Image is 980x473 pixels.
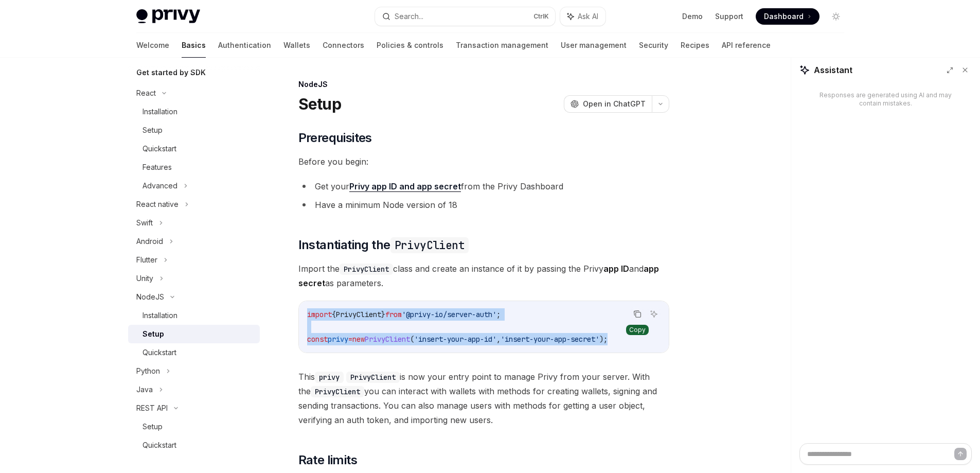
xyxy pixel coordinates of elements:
div: Setup [142,421,163,433]
img: light logo [136,9,200,24]
span: Dashboard [764,11,804,22]
code: privy [315,372,344,383]
span: new [352,335,365,344]
div: Copy [626,325,649,335]
button: Search...CtrlK [375,7,555,26]
span: '@privy-io/server-auth' [402,310,496,319]
span: ; [496,310,501,319]
div: Features [142,161,172,173]
span: Ask AI [578,11,598,22]
span: from [385,310,402,319]
div: NodeJS [298,79,669,90]
div: Quickstart [142,346,176,359]
div: Search... [395,10,423,23]
span: ); [599,335,608,344]
div: Java [136,383,153,396]
a: Support [715,11,743,22]
div: Advanced [142,180,177,192]
span: Ctrl K [533,12,549,21]
a: Recipes [681,33,709,58]
span: , [496,335,501,344]
li: Get your from the Privy Dashboard [298,179,669,194]
a: Transaction management [456,33,548,58]
div: Setup [142,328,164,340]
a: Features [128,158,260,177]
div: REST API [136,402,168,414]
div: React native [136,198,179,211]
div: Python [136,365,160,377]
span: Prerequisites [298,130,372,146]
a: Policies & controls [377,33,443,58]
span: Before you begin: [298,154,669,169]
span: ( [410,335,414,344]
button: Open in ChatGPT [564,95,652,113]
span: = [348,335,352,344]
a: Authentication [218,33,271,58]
span: const [307,335,328,344]
span: PrivyClient [365,335,410,344]
span: 'insert-your-app-id' [414,335,496,344]
a: Privy app ID and app secret [349,181,461,192]
code: PrivyClient [346,372,400,383]
a: Setup [128,121,260,139]
a: Quickstart [128,436,260,454]
button: Send message [954,448,967,460]
span: privy [328,335,348,344]
span: Import the class and create an instance of it by passing the Privy and as parameters. [298,261,669,290]
a: Dashboard [756,8,819,25]
div: Responses are generated using AI and may contain mistakes. [816,91,955,108]
li: Have a minimum Node version of 18 [298,198,669,212]
a: Security [639,33,668,58]
a: Wallets [283,33,310,58]
span: Rate limits [298,452,357,468]
span: import [307,310,332,319]
button: Copy the contents from the code block [631,307,644,321]
code: PrivyClient [340,264,393,275]
a: User management [561,33,627,58]
a: Demo [682,11,703,22]
div: Swift [136,217,153,229]
button: Ask AI [560,7,605,26]
div: Setup [142,124,163,136]
a: Basics [182,33,206,58]
span: Open in ChatGPT [583,99,646,109]
a: API reference [722,33,771,58]
div: React [136,87,156,99]
a: Setup [128,325,260,343]
div: Flutter [136,254,157,266]
h1: Setup [298,95,341,113]
span: This is now your entry point to manage Privy from your server. With the you can interact with wal... [298,370,669,427]
span: PrivyClient [336,310,381,319]
div: Quickstart [142,439,176,451]
a: Setup [128,417,260,436]
div: Android [136,235,163,248]
a: Quickstart [128,139,260,158]
span: Instantiating the [298,237,469,253]
span: } [381,310,385,319]
div: Installation [142,106,177,118]
strong: app ID [603,264,629,274]
span: { [332,310,336,319]
span: Assistant [814,64,852,76]
a: Welcome [136,33,169,58]
div: Unity [136,272,153,285]
a: Installation [128,306,260,325]
span: 'insert-your-app-secret' [501,335,599,344]
button: Ask AI [647,307,661,321]
div: Quickstart [142,143,176,155]
a: Quickstart [128,343,260,362]
button: Toggle dark mode [828,8,844,25]
a: Connectors [323,33,364,58]
code: PrivyClient [311,386,364,397]
a: Installation [128,102,260,121]
div: NodeJS [136,291,164,303]
code: PrivyClient [390,237,469,253]
div: Installation [142,309,177,322]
